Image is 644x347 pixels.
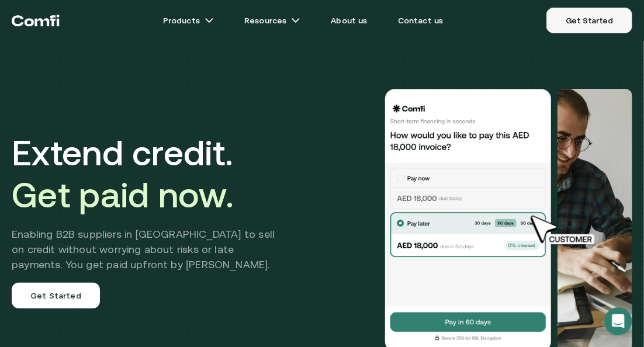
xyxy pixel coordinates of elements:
[205,16,214,25] img: arrow icons
[291,16,300,25] img: arrow icons
[12,132,285,216] h1: Extend credit.
[12,283,100,308] a: Get Started
[12,3,60,38] a: Return to the top of the Comfi home page
[149,9,228,32] a: Productsarrow icons
[522,214,608,247] img: cursor
[384,9,458,32] a: Contact us
[12,175,234,215] span: Get paid now.
[230,9,314,32] a: Resourcesarrow icons
[604,307,632,335] iframe: Intercom live chat
[12,227,285,272] h2: Enabling B2B suppliers in [GEOGRAPHIC_DATA] to sell on credit without worrying about risks or lat...
[317,9,381,32] a: About us
[546,8,632,33] a: Get Started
